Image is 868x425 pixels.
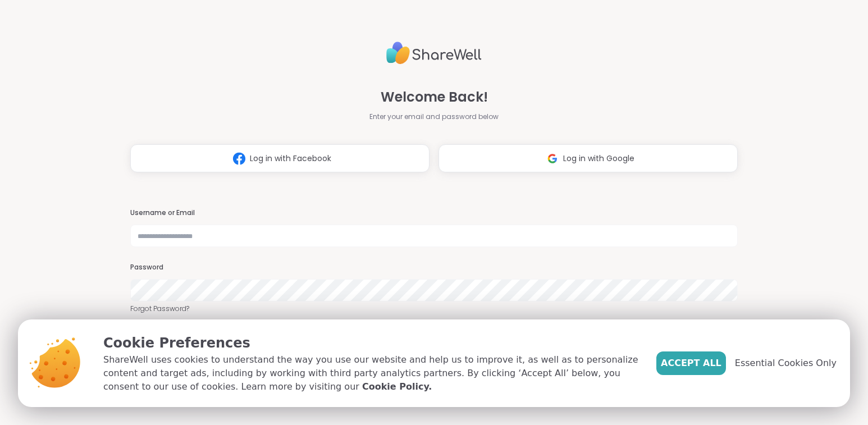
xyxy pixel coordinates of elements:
img: ShareWell Logo [386,37,482,69]
span: Welcome Back! [381,87,488,107]
span: Log in with Facebook [250,153,331,164]
h3: Password [130,263,738,272]
span: Log in with Google [563,153,634,164]
h3: Username or Email [130,208,738,218]
img: ShareWell Logomark [542,148,563,169]
span: Essential Cookies Only [735,357,837,370]
img: ShareWell Logomark [229,148,250,169]
a: Cookie Policy. [362,380,432,394]
p: Cookie Preferences [103,333,638,353]
span: Enter your email and password below [369,112,499,122]
button: Log in with Google [438,144,738,172]
p: ShareWell uses cookies to understand the way you use our website and help us to improve it, as we... [103,353,638,394]
button: Log in with Facebook [130,144,430,172]
span: Accept All [661,357,721,370]
button: Accept All [656,351,726,375]
a: Forgot Password? [130,304,738,314]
